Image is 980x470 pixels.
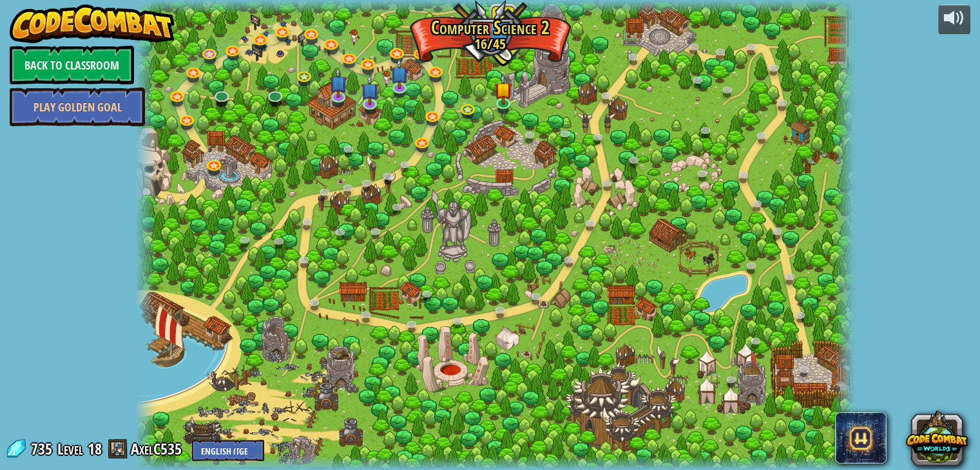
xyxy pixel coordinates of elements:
img: level-banner-unstarted-subscriber.png [390,59,408,89]
span: Level [57,438,83,460]
span: 735 [31,438,56,459]
img: level-banner-started.png [494,74,512,105]
img: CodeCombat - Learn how to code by playing a game [10,5,175,43]
img: level-banner-unstarted-subscriber.png [361,75,380,106]
img: level-banner-unstarted-subscriber.png [329,68,347,99]
a: Back to Classroom [10,46,134,84]
a: Play Golden Goal [10,88,145,126]
button: Adjust volume [938,5,970,35]
span: 18 [88,438,102,459]
a: AxelC535 [131,438,186,459]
